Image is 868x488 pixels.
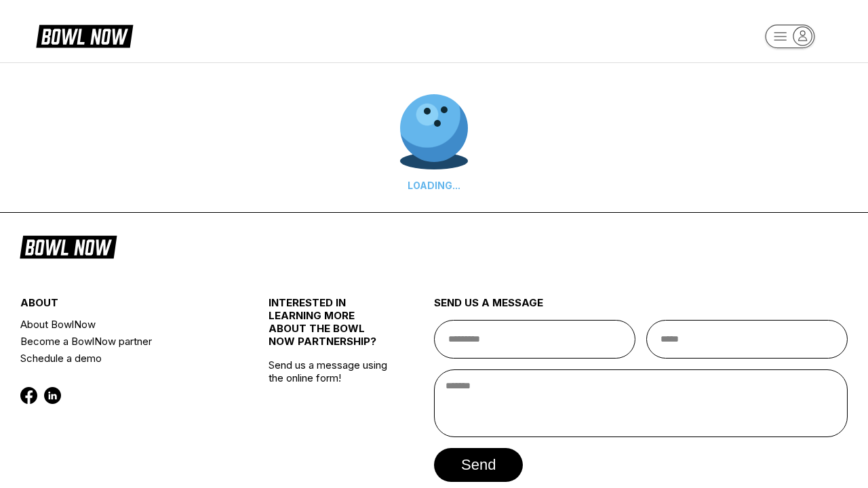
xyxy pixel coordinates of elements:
[400,180,468,191] div: LOADING...
[20,316,227,333] a: About BowlNow
[20,333,227,350] a: Become a BowlNow partner
[20,350,227,367] a: Schedule a demo
[269,296,393,359] div: INTERESTED IN LEARNING MORE ABOUT THE BOWL NOW PARTNERSHIP?
[20,296,227,316] div: about
[434,296,848,320] div: send us a message
[434,448,523,482] button: send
